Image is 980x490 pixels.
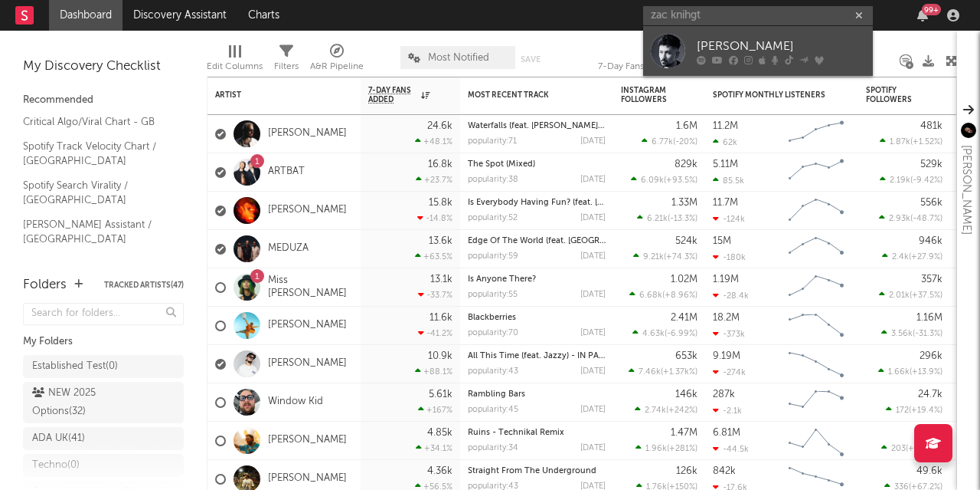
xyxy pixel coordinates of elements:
[468,214,518,222] div: popularity: 52
[713,252,746,262] div: -180k
[637,213,697,223] div: ( )
[268,166,305,179] a: ARTBAT
[429,390,452,400] div: 5.61k
[878,367,942,377] div: ( )
[598,38,713,83] div: 7-Day Fans Added (7-Day Fans Added)
[666,176,695,185] span: +93.5 %
[782,115,851,153] svg: Chart title
[468,275,536,284] a: Is Anyone There?
[468,160,606,169] div: The Spot (Mixed)
[32,384,140,421] div: NEW 2025 Options ( 32 )
[713,214,745,224] div: -124k
[663,368,695,377] span: +1.37k %
[665,291,695,300] span: +8.96 %
[468,467,606,475] div: Straight From The Underground
[643,6,873,25] input: Search for artists
[580,444,606,452] div: [DATE]
[896,406,909,415] span: 172
[468,314,516,322] a: Blackberries
[468,467,596,475] a: Straight From The Underground
[427,121,452,131] div: 24.6k
[268,319,347,332] a: [PERSON_NAME]
[23,303,184,325] input: Search for folders...
[880,175,942,185] div: ( )
[23,138,168,169] a: Spotify Track Velocity Chart / [GEOGRAPHIC_DATA]
[882,252,942,261] div: ( )
[23,333,184,351] div: My Folders
[643,253,664,261] span: 9.21k
[645,445,667,453] span: 1.96k
[890,138,910,146] span: 1.87k
[782,268,851,307] svg: Chart title
[670,215,695,223] span: -13.3 %
[666,253,695,261] span: +74.3 %
[104,281,184,289] button: Tracked Artists(47)
[713,428,740,438] div: 6.81M
[639,291,662,300] span: 6.68k
[782,345,851,383] svg: Chart title
[23,113,168,130] a: Critical Algo/Viral Chart - GB
[430,275,452,284] div: 13.1k
[916,313,942,323] div: 1.16M
[468,314,606,322] div: Blackberries
[641,176,664,185] span: 6.09k
[268,275,353,301] a: Miss [PERSON_NAME]
[418,405,452,415] div: +167 %
[886,405,942,415] div: ( )
[468,291,518,299] div: popularity: 55
[468,367,518,376] div: popularity: 43
[468,444,518,452] div: popularity: 34
[913,138,940,146] span: +1.52 %
[647,215,668,223] span: 6.21k
[879,290,942,300] div: ( )
[675,390,697,400] div: 146k
[713,137,737,147] div: 62k
[912,368,940,377] span: +13.9 %
[207,58,263,76] div: Edit Columns
[429,198,452,208] div: 15.8k
[580,329,606,337] div: [DATE]
[643,26,873,76] a: [PERSON_NAME]
[635,443,697,453] div: ( )
[675,351,697,361] div: 653k
[782,422,851,460] svg: Chart title
[713,275,739,284] div: 1.19M
[427,466,452,476] div: 4.36k
[418,328,452,338] div: -41.2 %
[268,357,347,370] a: [PERSON_NAME]
[916,466,942,476] div: 49.6k
[633,252,697,261] div: ( )
[415,136,452,146] div: +48.1 %
[921,275,942,284] div: 357k
[713,351,740,361] div: 9.19M
[416,443,452,453] div: +34.1 %
[468,429,606,437] div: Ruins - Technikal Remix
[713,176,744,186] div: 85.5k
[468,160,535,169] a: The Spot (Mixed)
[274,38,299,83] div: Filters
[580,252,606,261] div: [DATE]
[645,406,666,415] span: 2.74k
[639,368,661,377] span: 7.46k
[713,466,736,476] div: 842k
[888,368,910,377] span: 1.66k
[782,153,851,192] svg: Chart title
[652,138,673,146] span: 6.77k
[671,428,697,438] div: 1.47M
[468,122,678,130] a: Waterfalls (feat. [PERSON_NAME] & [PERSON_NAME])
[911,253,940,261] span: +27.9 %
[922,4,941,15] div: 99 +
[310,38,364,83] div: A&R Pipeline
[920,351,942,361] div: 296k
[23,382,184,423] a: NEW 2025 Options(32)
[468,352,606,360] div: All This Time (feat. Jazzy) - IN PARALLEL Remix
[32,429,85,448] div: ADA UK ( 41 )
[697,37,865,55] div: [PERSON_NAME]
[911,406,940,415] span: +19.4 %
[782,307,851,345] svg: Chart title
[676,121,697,131] div: 1.6M
[713,367,746,377] div: -274k
[268,127,347,140] a: [PERSON_NAME]
[713,390,735,400] div: 287k
[671,313,697,323] div: 2.41M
